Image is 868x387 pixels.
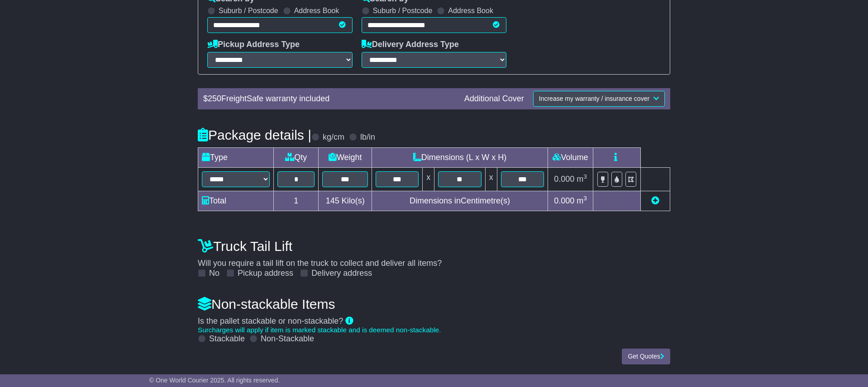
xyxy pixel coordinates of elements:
[261,334,314,344] label: Non-Stackable
[577,196,587,205] span: m
[311,269,372,278] label: Delivery address
[372,191,548,211] td: Dimensions in Centimetre(s)
[548,147,593,167] td: Volume
[207,40,300,50] label: Pickup Address Type
[539,95,649,102] span: Increase my warranty / insurance cover
[360,132,375,142] label: lb/in
[198,147,274,167] td: Type
[198,127,311,142] h4: Package details |
[209,334,245,344] label: Stackable
[577,175,587,184] span: m
[149,377,280,384] span: © One World Courier 2025. All rights reserved.
[198,239,670,254] h4: Truck Tail Lift
[274,191,319,211] td: 1
[209,269,219,278] label: No
[372,147,548,167] td: Dimensions (L x W x H)
[554,175,574,184] span: 0.000
[294,6,339,15] label: Address Book
[554,196,574,205] span: 0.000
[198,316,343,326] span: Is the pallet stackable or non-stackable?
[373,6,433,15] label: Suburb / Postcode
[238,269,293,278] label: Pickup address
[326,196,339,205] span: 145
[448,6,493,15] label: Address Book
[198,191,274,211] td: Total
[319,147,372,167] td: Weight
[423,167,434,191] td: x
[219,6,278,15] label: Suburb / Postcode
[193,234,675,278] div: Will you require a tail lift on the truck to collect and deliver all items?
[198,326,670,334] div: Surcharges will apply if item is marked stackable and is deemed non-stackable.
[651,196,659,205] a: Add new item
[583,173,587,180] sup: 3
[199,94,460,104] div: $ FreightSafe warranty included
[583,195,587,202] sup: 3
[362,40,459,50] label: Delivery Address Type
[323,132,344,142] label: kg/cm
[319,191,372,211] td: Kilo(s)
[485,167,497,191] td: x
[208,94,221,103] span: 250
[533,91,665,107] button: Increase my warranty / insurance cover
[460,94,529,104] div: Additional Cover
[198,297,670,311] h4: Non-stackable Items
[274,147,319,167] td: Qty
[622,349,670,364] button: Get Quotes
